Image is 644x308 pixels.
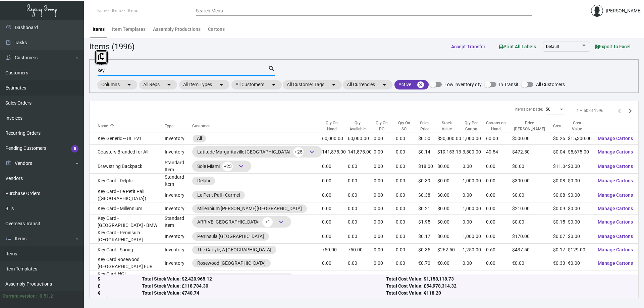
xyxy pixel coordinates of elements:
[165,132,193,145] td: Inventory
[165,123,193,129] div: Type
[486,256,512,270] td: 0.00
[418,244,437,256] td: $0.35
[90,132,165,145] td: Key Generic -- UL EV1
[463,270,486,285] td: 1,000.00
[396,244,418,256] td: 0.00
[153,26,201,33] div: Assembly Productions
[592,230,638,242] button: Manage Cartons
[568,229,592,244] td: $0.00
[322,188,348,202] td: 0.00
[165,145,193,159] td: Inventory
[437,270,463,285] td: $1,200.00
[546,44,559,49] span: Default
[396,256,418,270] td: 0.00
[463,159,486,174] td: 0.00
[451,44,485,49] span: Accept Transfer
[197,147,317,157] div: Latitude Margaritaville [GEOGRAPHIC_DATA]
[553,270,568,285] td: $0.08
[418,145,437,159] td: $0.14
[348,256,374,270] td: 0.00
[90,174,165,188] td: Key Card - Delphi
[592,175,638,187] button: Manage Cartons
[374,188,396,202] td: 0.00
[598,149,633,155] span: Manage Cartons
[598,234,633,239] span: Manage Cartons
[165,202,193,215] td: Inventory
[512,202,553,215] td: $210.00
[90,256,165,270] td: Key Card Rosewood [GEOGRAPHIC_DATA] EUR
[553,159,568,174] td: $11.04
[262,217,273,227] span: +1
[374,120,390,132] div: Qty On PO
[90,270,165,285] td: Key Card-HGI [GEOGRAPHIC_DATA]
[40,293,53,300] div: 0.51.2
[568,270,592,285] td: $320.00
[512,159,553,174] td: $0.00
[197,192,240,199] div: Le Petit Pali - Carmel
[553,188,568,202] td: $0.08
[592,146,638,158] button: Manage Cartons
[237,162,245,170] span: keyboard_arrow_down
[90,159,165,174] td: Drawstring Backpack
[112,26,146,33] div: Item Templates
[463,120,480,132] div: Qty Per Carton
[322,202,348,215] td: 0.00
[165,229,193,244] td: Inventory
[98,53,104,60] i: Copy
[396,145,418,159] td: 0.00
[322,145,348,159] td: 141,875.00
[486,120,506,132] div: Cartons on Hand
[437,120,463,132] div: Stock Value
[606,7,642,14] div: [PERSON_NAME]
[486,120,512,132] div: Cartons on Hand
[417,81,425,89] mat-icon: cancel
[197,260,266,267] div: Rosewood [GEOGRAPHIC_DATA]
[142,276,386,283] div: Total Stock Value: $2,420,965.12
[348,120,368,132] div: Qty Available
[3,293,37,300] div: Current version:
[96,8,106,13] span: Home
[418,215,437,229] td: $1.95
[277,218,285,226] span: keyboard_arrow_down
[463,132,486,145] td: 1,000.00
[374,202,396,215] td: 0.00
[437,244,463,256] td: $262.50
[322,244,348,256] td: 750.00
[486,132,512,145] td: 60.00
[396,229,418,244] td: 0.00
[568,202,592,215] td: $0.00
[90,145,165,159] td: Coasters Branded for All
[437,215,463,229] td: $0.00
[268,65,275,73] mat-icon: search
[595,44,631,49] span: Export to Excel
[598,219,633,225] span: Manage Cartons
[348,270,374,285] td: 4,000.00
[142,283,386,290] div: Total Stock Value: £118,784.30
[536,80,565,88] span: All Customers
[90,244,165,256] td: Key Card - Spring
[348,229,374,244] td: 0.00
[553,202,568,215] td: $0.09
[322,229,348,244] td: 0.00
[322,215,348,229] td: 0.00
[374,215,396,229] td: 0.00
[348,244,374,256] td: 750.00
[197,177,210,184] div: Delphi
[437,256,463,270] td: €0.00
[125,81,133,89] mat-icon: arrow_drop_down
[222,162,233,171] span: +23
[197,246,271,253] div: The Carlyle, A [GEOGRAPHIC_DATA]
[486,174,512,188] td: 0.00
[348,202,374,215] td: 0.00
[308,148,316,156] span: keyboard_arrow_down
[396,120,418,132] div: Qty On SO
[486,159,512,174] td: 0.00
[553,132,568,145] td: $0.26
[197,161,246,171] div: Sole Miami
[486,202,512,215] td: 0.00
[463,256,486,270] td: 0.00
[197,217,286,227] div: ARRIVE [GEOGRAPHIC_DATA]
[444,80,482,88] span: Low inventory qty
[348,174,374,188] td: 0.00
[591,5,603,17] img: admin@bootstrapmaster.com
